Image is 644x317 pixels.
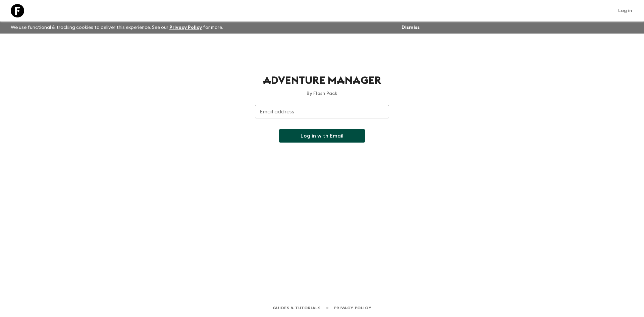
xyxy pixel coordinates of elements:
button: Dismiss [400,23,421,32]
a: Privacy Policy [334,304,371,312]
button: Log in with Email [279,129,365,143]
a: Log in [614,6,636,15]
a: Guides & Tutorials [273,304,321,312]
h1: Adventure Manager [255,74,389,88]
a: Privacy Policy [169,25,202,30]
p: By Flash Pack [255,90,389,97]
p: We use functional & tracking cookies to deliver this experience. See our for more. [8,21,226,34]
